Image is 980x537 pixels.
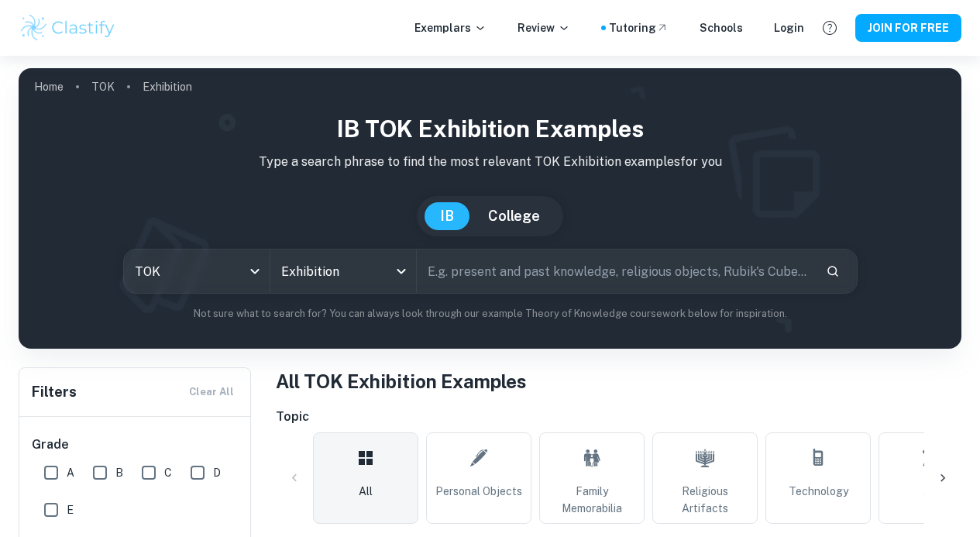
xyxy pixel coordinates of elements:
span: Technology [789,483,848,500]
span: A [67,464,74,481]
span: B [115,464,123,481]
div: Exhibition [270,250,416,293]
span: Art [923,483,940,500]
p: Exhibition [143,78,192,95]
a: Schools [700,19,743,36]
p: Review [518,19,570,36]
span: Personal Objects [435,483,522,500]
h6: Grade [32,435,239,454]
button: Help and Feedback [817,15,843,41]
input: E.g. present and past knowledge, religious objects, Rubik's Cube... [417,250,813,293]
p: Type a search phrase to find the most relevant TOK Exhibition examples for you [31,153,949,171]
button: IB [425,202,469,230]
img: profile cover [19,68,961,349]
span: Religious Artifacts [659,483,751,517]
a: Home [34,76,64,98]
button: Search [820,258,846,284]
span: Family Memorabilia [546,483,638,517]
a: TOK [91,76,115,98]
img: Clastify logo [19,12,117,43]
h1: IB TOK Exhibition examples [31,112,949,146]
span: E [67,501,74,518]
span: All [359,483,373,500]
p: Exemplars [414,19,487,36]
h6: Filters [32,381,77,403]
h1: All TOK Exhibition Examples [276,367,961,395]
button: JOIN FOR FREE [855,14,961,42]
span: D [213,464,221,481]
p: Not sure what to search for? You can always look through our example Theory of Knowledge coursewo... [31,306,949,322]
a: Login [774,19,804,36]
button: College [473,202,555,230]
div: TOK [124,250,270,293]
h6: Topic [276,408,961,426]
a: Tutoring [609,19,669,36]
span: C [164,464,172,481]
